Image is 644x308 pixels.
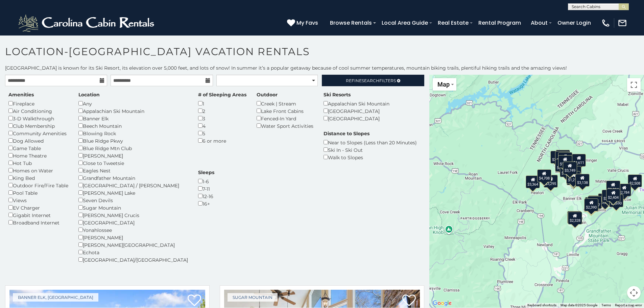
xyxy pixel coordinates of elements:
button: Map camera controls [627,286,641,300]
div: [PERSON_NAME] [78,234,188,241]
a: Sugar Mountain [228,293,278,302]
div: $4,816 [588,195,602,208]
div: [GEOGRAPHIC_DATA] [324,115,389,122]
div: Broadband Internet [8,219,68,226]
div: [GEOGRAPHIC_DATA] / [PERSON_NAME] [78,182,188,189]
div: $1,631 [556,149,570,162]
div: Grandfather Mountain [78,174,188,182]
div: Ski In - Ski Out [324,146,417,153]
img: phone-regular-white.png [601,18,611,28]
label: Distance to Slopes [324,130,369,137]
div: Outdoor Fire/Fire Table [8,182,68,189]
div: $2,859 [602,190,616,203]
div: Game Table [8,144,68,152]
a: My Favs [287,19,320,27]
div: Blue Ridge Pkwy [78,137,188,144]
a: Real Estate [434,17,472,29]
a: Add to favorites [402,294,416,308]
div: Air Conditioning [8,107,68,115]
div: Views [8,196,68,204]
div: [PERSON_NAME][GEOGRAPHIC_DATA] [78,241,188,248]
div: 12-16 [198,192,214,200]
div: $2,784 [617,183,631,196]
button: Keyboard shortcuts [527,303,556,308]
div: $3,049 [598,193,612,206]
div: $3,138 [575,174,590,187]
div: $3,934 [606,180,620,193]
div: Appalachian Ski Mountain [324,100,389,107]
span: My Favs [296,19,318,27]
div: $2,955 [585,198,599,211]
button: Change map style [433,78,456,91]
div: $1,588 [555,151,570,164]
div: King Bed [8,174,68,182]
a: Report a map error [615,303,642,307]
div: Dog Allowed [8,137,68,144]
div: 4 [198,122,246,129]
div: Seven Devils [78,196,188,204]
div: $1,904 [558,155,572,168]
label: # of Sleeping Areas [198,91,246,98]
a: Rental Program [475,17,524,29]
div: Walk to Slopes [324,153,417,161]
div: Close to Tweetsie [78,159,188,167]
a: Terms (opens in new tab) [601,303,611,307]
div: $1,211 [567,171,581,184]
span: Refine Filters [346,78,396,83]
div: Water Sport Activities [257,122,313,129]
div: Appalachian Ski Mountain [78,107,188,115]
div: $2,508 [628,174,642,187]
div: $3,295 [544,174,558,187]
div: $4,708 [537,169,551,182]
div: Beech Mountain [78,122,188,129]
div: 2 [198,107,246,115]
div: $5,424 [585,199,599,212]
div: [GEOGRAPHIC_DATA] [324,107,389,115]
div: $1,737 [588,196,602,209]
div: $3,364 [526,175,540,188]
div: $3,749 [563,161,577,174]
div: 6 or more [198,137,246,144]
div: [GEOGRAPHIC_DATA] [78,219,188,226]
div: Eagles Nest [78,167,188,174]
div: 3-D Walkthrough [8,115,68,122]
button: Toggle fullscreen view [627,78,641,92]
div: Any [78,100,188,107]
span: Search [362,78,379,83]
label: Sleeps [198,169,214,176]
div: [PERSON_NAME] Crucis [78,211,188,219]
div: Blue Ridge Mtn Club [78,144,188,152]
div: $1,904 [585,197,599,210]
div: Fireplace [8,100,68,107]
label: Amenities [8,91,34,98]
div: $4,611 [572,154,586,167]
div: Creek | Stream [257,100,313,107]
div: Pool Table [8,189,68,196]
label: Ski Resorts [324,91,351,98]
div: $2,690 [609,194,623,207]
div: Community Amenities [8,129,68,137]
div: Sugar Mountain [78,204,188,211]
div: $2,390 [585,198,599,211]
div: Yonahlossee [78,226,188,234]
img: White-1-2.png [17,13,157,33]
div: 16+ [198,200,214,207]
div: Echota [78,248,188,256]
div: $3,996 [568,211,582,224]
div: 1 [198,100,246,107]
div: Homes on Water [8,167,68,174]
div: $3,901 [551,150,565,163]
div: Near to Slopes (Less than 20 Minutes) [324,139,417,146]
img: Google [431,299,453,308]
div: $2,404 [606,189,621,202]
div: 1-6 [198,177,214,185]
img: mail-regular-white.png [618,18,627,28]
label: Outdoor [257,91,278,98]
a: Local Area Guide [378,17,431,29]
div: Home Theatre [8,152,68,159]
a: Browse Rentals [327,17,375,29]
div: Banner Elk [78,115,188,122]
div: Fenced-In Yard [257,115,313,122]
div: 7-11 [198,185,214,192]
div: Blowing Rock [78,129,188,137]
